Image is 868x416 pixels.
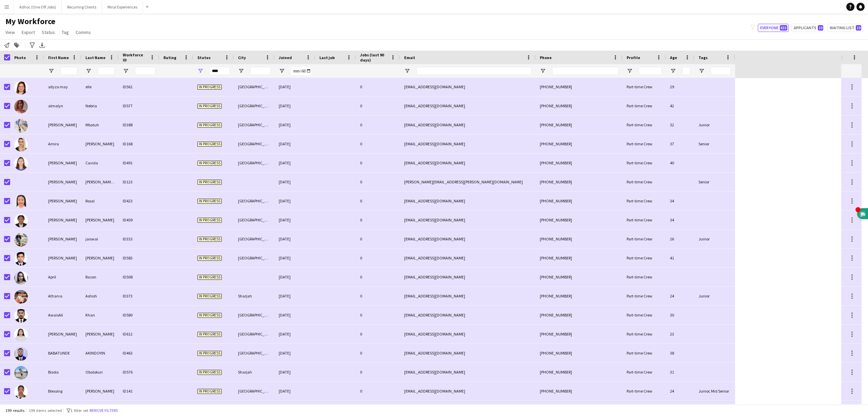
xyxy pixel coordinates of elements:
div: [PERSON_NAME] [PERSON_NAME] [81,173,119,191]
div: Part-time Crew [623,153,666,172]
button: Open Filter Menu [404,68,410,74]
div: Sharjah [234,363,275,381]
span: Last job [319,55,335,60]
div: [PHONE_NUMBER] [536,268,623,286]
span: In progress [197,294,222,299]
input: Email Filter Input [416,67,532,75]
div: 0 [356,153,400,172]
div: [PHONE_NUMBER] [536,287,623,305]
div: [DATE] [275,249,315,267]
span: In progress [197,389,222,394]
span: Status [197,55,211,60]
span: In progress [197,237,222,242]
div: [DATE] [275,306,315,324]
div: ID580 [119,306,159,324]
div: [PERSON_NAME] [81,249,119,267]
button: Remove filters [88,407,119,414]
app-action-btn: Notify workforce [3,41,11,49]
div: Khan [81,306,119,324]
div: [EMAIL_ADDRESS][DOMAIN_NAME] [400,306,536,324]
button: Open Filter Menu [48,68,54,74]
button: Open Filter Menu [698,68,705,74]
div: [PHONE_NUMBER] [536,173,623,191]
input: First Name Filter Input [60,67,77,75]
div: [DATE] [275,382,315,400]
div: [PERSON_NAME] [81,382,119,400]
span: My Workforce [5,16,55,26]
div: 32 [666,115,694,134]
div: AKINDOYIN [81,344,119,362]
img: anshu jaiswal [14,233,28,247]
div: 0 [356,344,400,362]
div: Rosal [81,192,119,210]
div: Part-time Crew [623,268,666,286]
div: [PERSON_NAME] [81,211,119,229]
input: Joined Filter Input [291,67,311,75]
div: 24 [666,382,694,400]
div: [PERSON_NAME] [44,173,81,191]
span: In progress [197,275,222,280]
span: In progress [197,104,222,109]
span: Export [22,29,35,35]
div: [DATE] [275,96,315,115]
img: Anne Tebo [14,214,28,228]
div: 30 [666,306,694,324]
div: [EMAIL_ADDRESS][DOMAIN_NAME] [400,268,536,286]
span: In progress [197,313,222,318]
div: ID576 [119,363,159,381]
div: ID373 [119,287,159,305]
input: Status Filter Input [210,67,230,75]
div: [PERSON_NAME] [81,325,119,343]
div: [GEOGRAPHIC_DATA] [234,77,275,96]
span: Status [42,29,55,35]
div: 0 [356,306,400,324]
button: Adhoc (One Off Jobs) [14,0,62,14]
div: 31 [666,363,694,381]
div: 0 [356,325,400,343]
div: [PHONE_NUMBER] [536,77,623,96]
div: AwaisAli [44,306,81,324]
div: ID168 [119,134,159,153]
div: ID561 [119,77,159,96]
div: 0 [356,268,400,286]
div: Blessing [44,382,81,400]
img: BABATUNDE AKINDOYIN [14,347,28,361]
button: Recurring Clients [62,0,102,14]
input: Last Name Filter Input [98,67,115,75]
span: In progress [197,332,222,337]
div: [EMAIL_ADDRESS][DOMAIN_NAME] [400,134,536,153]
div: Cavida [81,153,119,172]
span: Photo [14,55,26,60]
span: In progress [197,142,222,147]
div: Bisola [44,363,81,381]
div: 0 [356,173,400,191]
span: Profile [627,55,640,60]
app-action-btn: Export XLSX [38,41,46,49]
div: [DATE] [275,77,315,96]
span: In progress [197,161,222,166]
div: [PERSON_NAME] [81,134,119,153]
div: [GEOGRAPHIC_DATA] [234,192,275,210]
input: Profile Filter Input [639,67,662,75]
div: [DATE] [275,325,315,343]
div: [EMAIL_ADDRESS][DOMAIN_NAME] [400,96,536,115]
img: allyza may elle [14,81,28,94]
div: [DATE] [275,192,315,210]
span: Age [670,55,677,60]
div: 0 [356,77,400,96]
div: Part-time Crew [623,211,666,229]
div: [PHONE_NUMBER] [536,96,623,115]
button: Applicants10 [791,24,825,32]
div: Part-time Crew [623,344,666,362]
div: [EMAIL_ADDRESS][DOMAIN_NAME] [400,230,536,248]
div: jaiswal [81,230,119,248]
div: [GEOGRAPHIC_DATA] [234,134,275,153]
span: 1 filter set [71,408,88,413]
span: Joined [279,55,292,60]
div: [DATE] [275,287,315,305]
div: 34 [666,211,694,229]
div: [PHONE_NUMBER] [536,306,623,324]
div: [GEOGRAPHIC_DATA] [234,325,275,343]
a: Comms [73,28,94,37]
div: Part-time Crew [623,173,666,191]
